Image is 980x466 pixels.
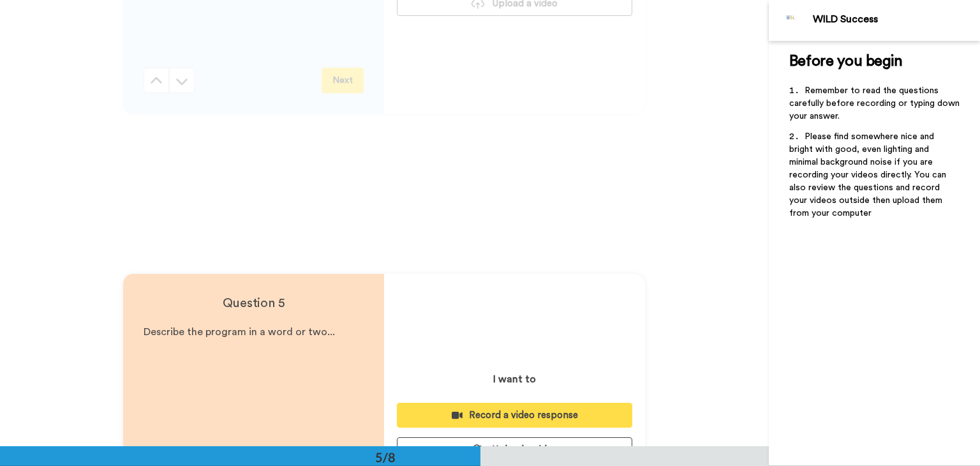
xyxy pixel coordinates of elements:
[813,13,979,26] div: WILD Success
[355,448,416,466] div: 5/8
[397,437,632,462] button: Upload a video
[407,409,622,422] div: Record a video response
[776,5,806,36] img: Profile Image
[493,372,536,387] p: I want to
[789,54,902,69] span: Before you begin
[144,327,335,337] span: Describe the program in a word or two...
[789,86,962,121] span: Remember to read the questions carefully before recording or typing down your answer.
[144,294,364,312] h4: Question 5
[397,403,632,428] button: Record a video response
[789,132,949,218] span: Please find somewhere nice and bright with good, even lighting and minimal background noise if yo...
